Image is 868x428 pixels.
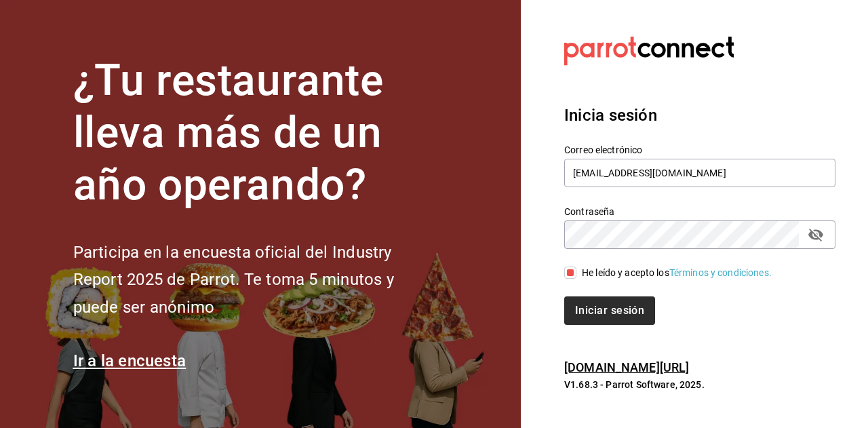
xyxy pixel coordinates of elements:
label: Correo electrónico [564,145,835,155]
label: Contraseña [564,207,835,216]
div: He leído y acepto los [582,266,772,280]
h2: Participa en la encuesta oficial del Industry Report 2025 de Parrot. Te toma 5 minutos y puede se... [73,239,439,322]
a: Ir a la encuesta [73,351,186,370]
button: Iniciar sesión [564,296,655,325]
input: Ingresa tu correo electrónico [564,159,835,187]
a: Términos y condiciones. [669,267,772,278]
h3: Inicia sesión [564,103,835,128]
p: V1.68.3 - Parrot Software, 2025. [564,378,835,391]
h1: ¿Tu restaurante lleva más de un año operando? [73,55,439,211]
button: passwordField [804,223,827,246]
a: [DOMAIN_NAME][URL] [564,360,689,374]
